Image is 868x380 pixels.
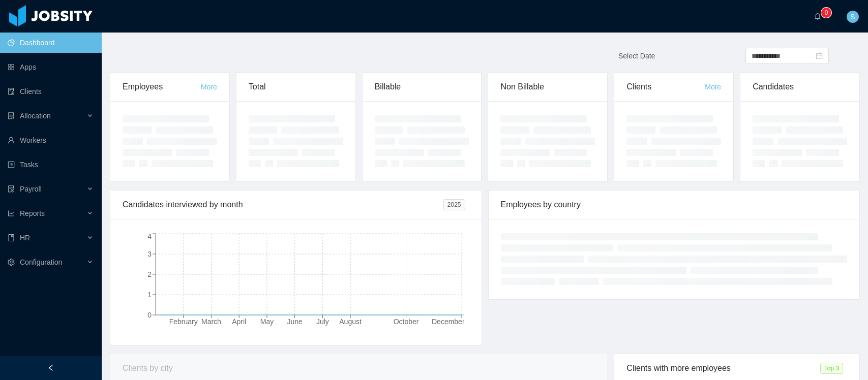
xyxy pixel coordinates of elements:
[147,250,152,258] tspan: 3
[432,318,465,326] tspan: December
[316,318,329,326] tspan: July
[816,52,823,59] i: icon: calendar
[287,318,303,326] tspan: June
[820,363,843,374] span: Top 3
[8,81,94,102] a: icon: auditClients
[8,154,94,175] a: icon: profileTasks
[201,83,217,91] a: More
[339,318,362,326] tspan: August
[8,33,94,53] a: icon: pie-chartDashboard
[8,234,15,241] i: icon: book
[20,209,45,217] span: Reports
[20,234,30,242] span: HR
[821,8,831,18] sup: 0
[501,191,848,219] div: Employees by country
[626,73,705,101] div: Clients
[123,191,443,219] div: Candidates interviewed by month
[850,11,855,23] span: S
[232,318,246,326] tspan: April
[201,318,221,326] tspan: March
[147,232,152,240] tspan: 4
[500,73,595,101] div: Non Billable
[753,73,847,101] div: Candidates
[123,73,201,101] div: Employees
[249,73,343,101] div: Total
[169,318,198,326] tspan: February
[20,185,42,193] span: Payroll
[8,57,94,77] a: icon: appstoreApps
[147,291,152,299] tspan: 1
[8,130,94,150] a: icon: userWorkers
[8,112,15,119] i: icon: solution
[260,318,274,326] tspan: May
[618,52,655,60] span: Select Date
[20,258,62,266] span: Configuration
[8,210,15,217] i: icon: line-chart
[8,185,15,193] i: icon: file-protect
[8,259,15,266] i: icon: setting
[147,270,152,278] tspan: 2
[443,199,465,210] span: 2025
[375,73,469,101] div: Billable
[20,112,51,120] span: Allocation
[705,83,721,91] a: More
[814,13,821,20] i: icon: bell
[147,311,152,319] tspan: 0
[394,318,419,326] tspan: October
